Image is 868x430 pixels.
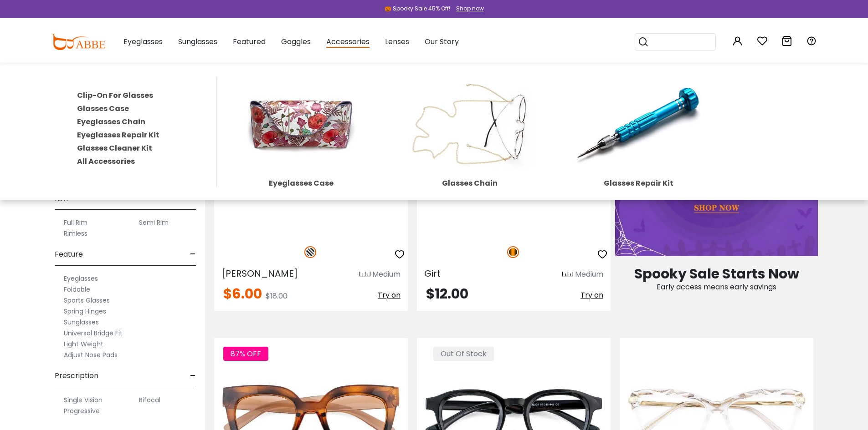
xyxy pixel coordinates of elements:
span: Out Of Stock [433,347,494,361]
label: Rimless [64,228,87,239]
button: Try on [378,287,401,304]
span: Goggles [281,36,311,47]
label: Spring Hinges [64,306,106,317]
img: size ruler [562,271,573,278]
span: Eyeglasses [123,36,163,47]
span: Featured [233,36,266,47]
a: Glasses Case [77,103,129,114]
label: Full Rim [64,217,87,228]
a: Glasses Repair Kit [559,119,718,187]
span: Spooky Sale Starts Now [634,264,799,283]
label: Adjust Nose Pads [64,349,118,360]
img: abbeglasses.com [51,34,105,50]
img: Tortoise [507,246,519,258]
span: $18.00 [266,291,288,301]
div: Glasses Chain [390,180,550,187]
span: 87% OFF [223,347,268,361]
span: Lenses [385,36,409,47]
span: Accessories [326,36,370,48]
label: Single Vision [64,395,103,405]
div: Eyeglasses Case [221,180,381,187]
button: Try on [580,287,603,304]
div: Glasses Repair Kit [559,180,718,187]
a: Shop now [452,5,484,12]
a: Glasses Cleaner Kit [77,143,152,153]
label: Universal Bridge Fit [64,328,123,339]
img: Eyeglasses Case [221,77,381,172]
div: Medium [575,269,603,280]
label: Foldable [64,284,90,295]
span: Sunglasses [178,36,217,47]
div: Shop now [456,5,484,13]
span: Try on [378,290,401,300]
label: Sunglasses [64,317,99,328]
span: Girt [424,267,441,280]
a: Clip-On For Glasses [77,90,153,101]
span: - [190,243,196,265]
img: Glasses Repair Kit [559,77,718,172]
label: Bifocal [139,395,160,405]
span: Our Story [425,36,459,47]
a: Glasses Chain [390,119,550,187]
img: size ruler [360,271,370,278]
div: 🎃 Spooky Sale 45% Off! [385,5,450,13]
label: Sports Glasses [64,295,110,306]
span: Prescription [55,365,98,387]
a: Eyeglasses Case [221,119,381,187]
img: Pattern [304,246,316,258]
label: Semi Rim [139,217,169,228]
div: Medium [372,269,401,280]
a: Eyeglasses Chain [77,116,145,127]
span: - [190,365,196,387]
img: Glasses Chain [390,77,550,172]
label: Light Weight [64,339,103,349]
span: [PERSON_NAME] [221,267,298,280]
span: $12.00 [426,284,468,304]
label: Progressive [64,405,100,416]
a: Eyeglasses Repair Kit [77,130,159,140]
span: Early access means early savings [657,282,776,292]
a: All Accessories [77,156,135,167]
span: $6.00 [223,284,262,304]
span: Try on [580,290,603,300]
span: Feature [55,243,83,265]
label: Eyeglasses [64,273,98,284]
